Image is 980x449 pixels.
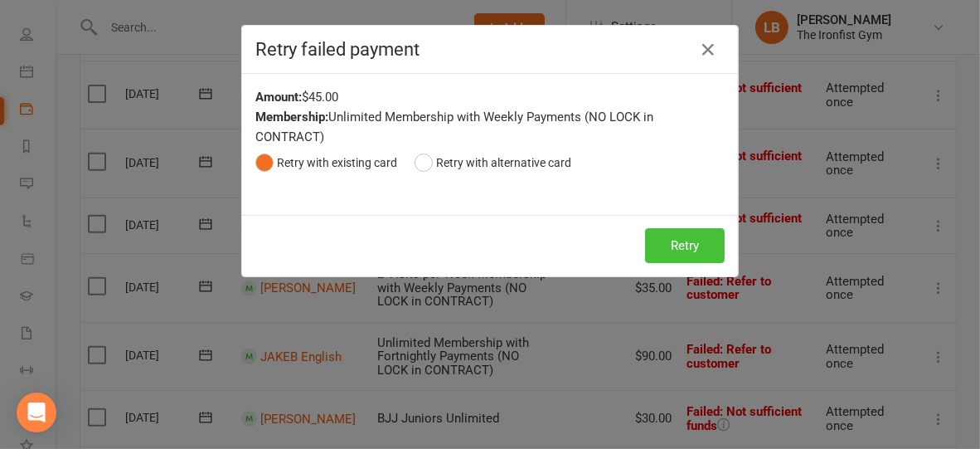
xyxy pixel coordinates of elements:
[255,147,397,178] button: Retry with existing card
[255,107,725,147] div: Unlimited Membership with Weekly Payments (NO LOCK in CONTRACT)
[255,110,328,124] strong: Membership:
[255,39,725,60] h4: Retry failed payment
[17,393,56,432] div: Open Intercom Messenger
[255,90,302,105] strong: Amount:
[255,87,725,107] div: $45.00
[695,37,721,63] button: Close
[645,228,725,263] button: Retry
[415,147,571,178] button: Retry with alternative card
